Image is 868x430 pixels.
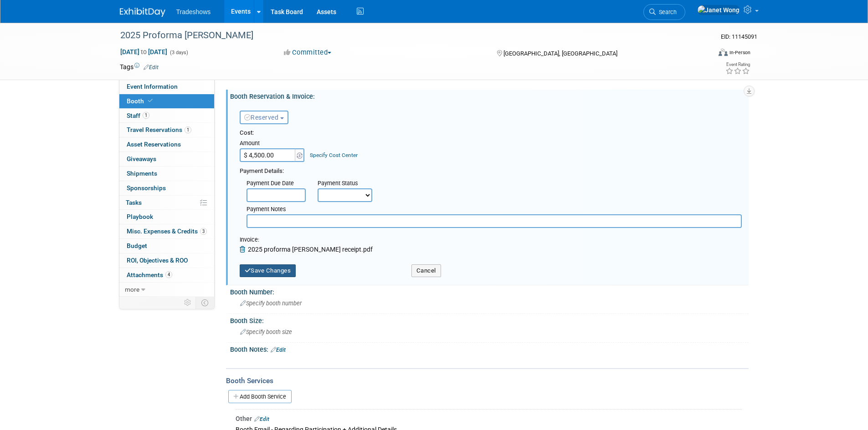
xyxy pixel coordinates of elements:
[240,165,742,176] div: Payment Details:
[729,49,750,56] div: In-Person
[230,90,749,101] div: Booth Reservation & Invoice:
[656,9,677,15] span: Search
[180,297,196,309] td: Personalize Event Tab Strip
[126,199,142,206] span: Tasks
[120,48,168,56] span: [DATE] [DATE]
[310,152,358,158] a: Specify Cost Center
[120,8,165,17] img: ExhibitDay
[119,268,214,282] a: Attachments4
[127,242,147,249] span: Budget
[119,152,214,166] a: Giveaways
[176,8,211,15] span: Tradeshows
[144,64,159,71] a: Edit
[244,114,279,121] span: Reserved
[119,94,214,108] a: Booth
[120,62,159,71] td: Tags
[195,297,214,309] td: Toggle Event Tabs
[127,257,188,264] span: ROI, Objectives & ROO
[127,184,166,192] span: Sponsorships
[165,271,172,278] span: 4
[185,126,191,133] span: 1
[119,224,214,238] a: Misc. Expenses & Credits3
[127,271,172,278] span: Attachments
[240,139,306,148] div: Amount
[411,264,441,277] button: Cancel
[230,314,749,325] div: Booth Size:
[240,329,292,335] span: Specify booth size
[119,137,214,152] a: Asset Reservations
[228,390,292,403] a: Add Booth Service
[226,376,749,386] div: Booth Services
[127,83,178,90] span: Event Information
[125,286,139,293] span: more
[248,246,373,253] span: 2025 proforma [PERSON_NAME] receipt.pdf
[169,50,188,56] span: (3 days)
[127,213,153,220] span: Playbook
[240,300,302,307] span: Specify booth number
[127,170,157,177] span: Shipments
[119,210,214,224] a: Playbook
[119,181,214,195] a: Sponsorships
[119,196,214,210] a: Tasks
[119,283,214,297] a: more
[148,98,153,103] i: Booth reservation complete
[230,285,749,297] div: Booth Number:
[721,33,757,40] span: Event ID: 11145091
[725,62,750,67] div: Event Rating
[503,50,617,57] span: [GEOGRAPHIC_DATA], [GEOGRAPHIC_DATA]
[318,179,379,188] div: Payment Status
[139,48,148,56] span: to
[117,27,697,44] div: 2025 Proforma [PERSON_NAME]
[657,47,751,61] div: Event Format
[236,414,742,423] div: Other
[230,343,749,354] div: Booth Notes:
[247,179,304,188] div: Payment Due Date
[240,236,373,245] div: Invoice:
[119,239,214,253] a: Budget
[240,129,742,137] div: Cost:
[119,123,214,137] a: Travel Reservations1
[127,141,181,148] span: Asset Reservations
[254,416,269,422] a: Edit
[200,228,207,235] span: 3
[119,253,214,268] a: ROI, Objectives & ROO
[247,205,742,214] div: Payment Notes
[271,347,286,353] a: Edit
[643,4,685,20] a: Search
[127,126,191,133] span: Travel Reservations
[240,246,248,253] a: Remove Attachment
[281,48,335,57] button: Committed
[143,112,149,119] span: 1
[697,5,740,15] img: Janet Wong
[119,80,214,94] a: Event Information
[240,111,288,124] button: Reserved
[119,109,214,123] a: Staff1
[127,112,149,119] span: Staff
[240,264,296,277] button: Save Changes
[119,167,214,181] a: Shipments
[127,155,156,162] span: Giveaways
[127,97,154,105] span: Booth
[719,49,728,56] img: Format-Inperson.png
[127,228,207,235] span: Misc. Expenses & Credits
